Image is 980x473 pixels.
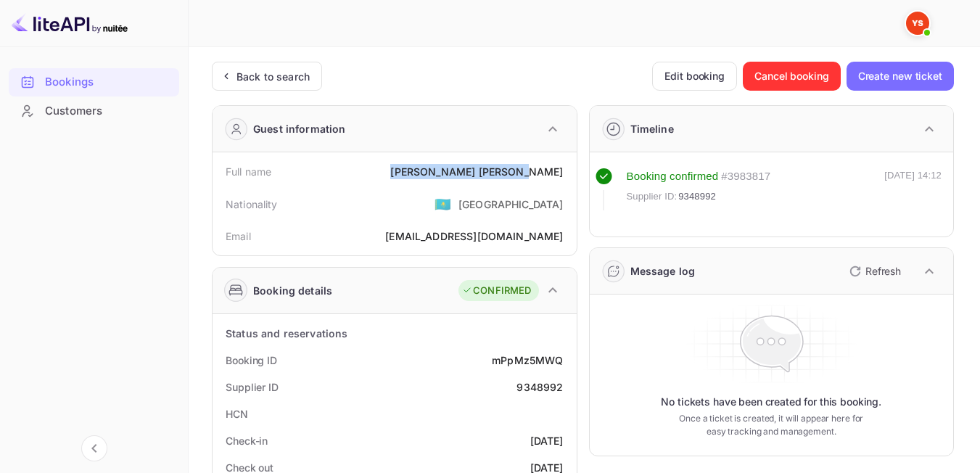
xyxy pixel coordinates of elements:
div: Status and reservations [226,326,347,341]
span: 9348992 [678,189,716,204]
div: Booking details [253,283,332,298]
div: Customers [9,97,179,126]
span: Supplier ID: [627,189,678,204]
div: HCN [226,406,248,421]
p: Refresh [865,263,901,279]
div: [DATE] 14:12 [884,168,942,210]
button: Refresh [841,260,907,283]
div: # 3983817 [721,168,770,185]
div: Full name [226,164,271,179]
div: Customers [45,103,172,120]
div: [PERSON_NAME] [PERSON_NAME] [390,164,563,179]
button: Create new ticket [847,62,954,91]
div: Booking confirmed [627,168,719,185]
div: Supplier ID [226,379,279,395]
div: Bookings [45,74,172,91]
button: Collapse navigation [81,435,107,461]
div: [EMAIL_ADDRESS][DOMAIN_NAME] [385,229,563,244]
button: Edit booking [652,62,737,91]
a: Customers [9,97,179,124]
div: [GEOGRAPHIC_DATA] [458,197,564,212]
div: Guest information [253,121,346,136]
div: Message log [630,263,696,279]
div: Email [226,229,251,244]
div: Check-in [226,433,268,448]
div: Booking ID [226,353,277,368]
p: Once a ticket is created, it will appear here for easy tracking and management. [675,412,868,438]
span: United States [435,191,451,217]
button: Cancel booking [743,62,841,91]
div: mPpMz5MWQ [492,353,563,368]
div: [DATE] [530,433,564,448]
div: Timeline [630,121,674,136]
div: Back to search [236,69,310,84]
div: Bookings [9,68,179,96]
a: Bookings [9,68,179,95]
div: 9348992 [516,379,563,395]
img: LiteAPI logo [12,12,128,35]
div: CONFIRMED [462,284,531,298]
img: Yandex Support [906,12,929,35]
p: No tickets have been created for this booking. [661,395,881,409]
div: Nationality [226,197,278,212]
